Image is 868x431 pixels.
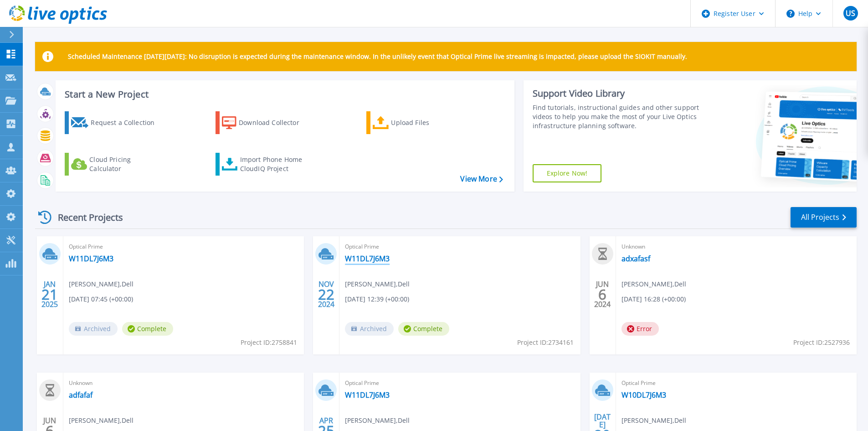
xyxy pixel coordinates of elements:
p: Scheduled Maintenance [DATE][DATE]: No disruption is expected during the maintenance window. In t... [68,53,687,60]
span: Error [621,322,659,336]
a: All Projects [791,207,857,228]
span: [PERSON_NAME] , Dell [621,415,686,426]
div: Download Collector [239,114,312,132]
h3: Start a New Project [65,89,503,99]
span: 22 [318,291,334,298]
span: [PERSON_NAME] , Dell [621,279,686,289]
span: [PERSON_NAME] , Dell [345,279,410,289]
a: Explore Now! [533,164,602,182]
div: Upload Files [391,114,464,132]
div: Cloud Pricing Calculator [89,155,162,173]
a: Download Collector [216,111,317,134]
span: Archived [345,322,394,336]
span: [PERSON_NAME] , Dell [69,279,134,289]
span: Optical Prime [69,242,298,252]
span: Project ID: 2734161 [517,338,574,348]
span: [PERSON_NAME] , Dell [69,415,134,426]
span: Archived [69,322,118,336]
span: [DATE] 16:28 (+00:00) [621,294,686,304]
span: Project ID: 2758841 [241,338,297,348]
div: JAN 2025 [41,278,58,311]
div: JUN 2024 [594,278,611,311]
a: Request a Collection [65,111,166,134]
div: Import Phone Home CloudIQ Project [240,155,311,173]
div: Request a Collection [91,114,164,132]
a: W11DL7J6M3 [69,254,113,263]
span: Optical Prime [345,242,575,252]
span: [PERSON_NAME] , Dell [345,415,410,426]
a: W11DL7J6M3 [345,254,390,263]
div: Recent Projects [35,206,135,228]
a: adfafaf [69,390,92,400]
span: Complete [398,322,449,336]
span: Unknown [621,242,851,252]
a: W10DL7J6M3 [621,390,666,400]
span: Optical Prime [345,378,575,388]
a: Cloud Pricing Calculator [65,153,166,176]
a: adxafasf [621,254,650,263]
span: US [846,10,855,17]
span: Optical Prime [621,378,851,388]
span: Complete [122,322,173,336]
span: Project ID: 2527936 [793,338,850,348]
div: Find tutorials, instructional guides and other support videos to help you make the most of your L... [533,103,703,130]
a: Upload Files [366,111,468,134]
span: [DATE] 07:45 (+00:00) [69,294,133,304]
a: W11DL7J6M3 [345,390,390,400]
span: Unknown [69,378,298,388]
span: 6 [598,291,606,298]
a: View More [460,175,503,183]
span: [DATE] 12:39 (+00:00) [345,294,409,304]
div: Support Video Library [533,88,703,99]
span: 21 [41,291,58,298]
div: NOV 2024 [318,278,335,311]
